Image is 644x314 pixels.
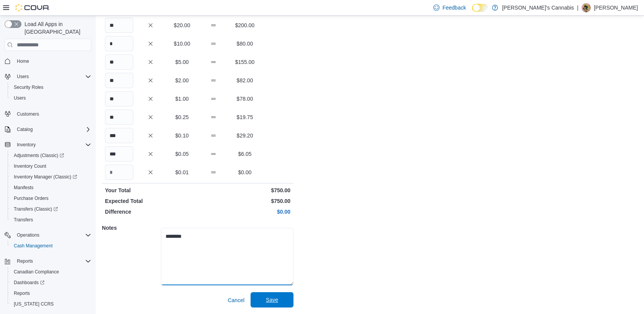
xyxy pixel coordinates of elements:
span: Cash Management [14,243,52,249]
span: Cancel [228,296,244,304]
button: Operations [14,231,43,240]
span: Dashboards [11,278,91,287]
span: Inventory Count [14,163,46,169]
span: Users [14,95,26,101]
p: $0.00 [199,208,290,216]
button: Reports [8,288,94,299]
a: Inventory Count [11,162,49,171]
button: Canadian Compliance [8,267,94,277]
span: Operations [14,231,91,240]
a: Security Roles [11,83,46,92]
div: Chelsea Hamilton [582,3,591,12]
button: Catalog [14,125,36,134]
span: [US_STATE] CCRS [14,301,54,307]
span: Catalog [17,126,33,132]
input: Quantity [105,146,133,162]
span: Transfers [11,215,91,224]
button: Operations [2,230,94,240]
span: Load All Apps in [GEOGRAPHIC_DATA] [21,20,91,36]
span: Home [14,56,91,66]
a: Inventory Manager (Classic) [11,172,80,182]
span: Dashboards [14,280,44,286]
span: Reports [14,290,30,296]
input: Quantity [105,36,133,51]
a: Reports [11,289,33,298]
p: $0.00 [231,168,259,176]
button: Inventory [14,140,39,149]
p: $0.25 [168,113,196,121]
p: $10.00 [168,40,196,47]
p: | [577,3,578,12]
span: Home [17,58,29,64]
a: Transfers (Classic) [11,204,61,214]
p: $2.00 [168,77,196,84]
span: Transfers (Classic) [11,204,91,214]
button: Customers [2,108,94,119]
span: Cash Management [11,241,91,250]
span: Feedback [442,4,466,11]
span: Transfers (Classic) [14,206,58,212]
p: $0.01 [168,168,196,176]
span: Manifests [11,183,91,192]
a: Dashboards [8,277,94,288]
button: Reports [2,256,94,267]
h5: Notes [102,220,159,235]
span: Users [17,74,29,80]
span: Security Roles [14,84,43,90]
span: Users [14,72,91,81]
button: Cash Management [8,240,94,251]
span: Canadian Compliance [14,269,59,275]
input: Quantity [105,54,133,70]
p: $78.00 [231,95,259,103]
button: Inventory [2,139,94,150]
button: Catalog [2,124,94,135]
button: Transfers [8,214,94,225]
button: Security Roles [8,82,94,93]
span: Security Roles [11,83,91,92]
a: Transfers [11,215,36,224]
span: Inventory [17,142,36,148]
input: Quantity [105,73,133,88]
span: Adjustments (Classic) [11,151,91,160]
span: Customers [14,109,91,118]
a: Inventory Manager (Classic) [8,172,94,182]
p: $82.00 [231,77,259,84]
input: Quantity [105,91,133,106]
span: Reports [14,257,91,266]
span: Reports [17,258,33,264]
p: $0.10 [168,132,196,139]
input: Dark Mode [472,4,488,12]
span: Manifests [14,185,33,191]
span: Catalog [14,125,91,134]
button: Reports [14,257,36,266]
a: Transfers (Classic) [8,204,94,214]
button: Users [2,71,94,82]
p: $750.00 [199,186,290,194]
button: [US_STATE] CCRS [8,299,94,309]
span: Reports [11,289,91,298]
span: Canadian Compliance [11,267,91,276]
span: Inventory Count [11,162,91,171]
a: Home [14,57,32,66]
p: $200.00 [231,21,259,29]
span: Transfers [14,217,33,223]
a: Adjustments (Classic) [11,151,67,160]
button: Home [2,56,94,67]
input: Quantity [105,128,133,143]
input: Quantity [105,18,133,33]
span: Inventory Manager (Classic) [11,172,91,182]
p: $5.00 [168,58,196,66]
span: Save [266,296,278,304]
button: Inventory Count [8,161,94,172]
p: $750.00 [199,197,290,205]
button: Save [251,292,293,307]
p: $6.05 [231,150,259,158]
span: Inventory Manager (Classic) [14,174,77,180]
a: [US_STATE] CCRS [11,299,57,309]
p: $155.00 [231,58,259,66]
p: $80.00 [231,40,259,47]
a: Canadian Compliance [11,267,62,276]
p: Expected Total [105,197,196,205]
a: Dashboards [11,278,48,287]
